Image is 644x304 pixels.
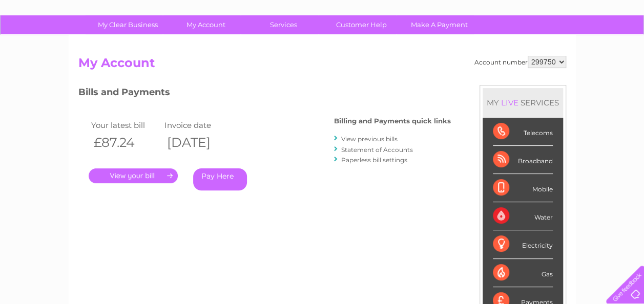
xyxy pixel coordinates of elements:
[89,118,162,132] td: Your latest bill
[610,44,634,51] a: Log out
[483,88,563,117] div: MY SERVICES
[341,156,407,164] a: Paperless bill settings
[78,85,451,103] h3: Bills and Payments
[493,118,553,146] div: Telecoms
[464,44,483,51] a: Water
[241,15,326,34] a: Services
[341,146,413,154] a: Statement of Accounts
[493,174,553,202] div: Mobile
[319,15,404,34] a: Customer Help
[555,44,570,51] a: Blog
[397,15,482,34] a: Make A Payment
[493,202,553,230] div: Water
[162,118,236,132] td: Invoice date
[80,6,565,50] div: Clear Business is a trading name of Verastar Limited (registered in [GEOGRAPHIC_DATA] No. 3667643...
[341,135,398,143] a: View previous bills
[334,117,451,125] h4: Billing and Payments quick links
[493,230,553,258] div: Electricity
[499,98,521,107] div: LIVE
[493,259,553,287] div: Gas
[576,44,601,51] a: Contact
[193,168,247,190] a: Pay Here
[518,44,549,51] a: Telecoms
[451,5,522,18] a: 0333 014 3131
[474,56,566,68] div: Account number
[162,132,236,153] th: [DATE]
[23,27,75,58] img: logo.png
[489,44,512,51] a: Energy
[89,132,162,153] th: £87.24
[89,168,178,183] a: .
[493,146,553,174] div: Broadband
[78,56,566,75] h2: My Account
[163,15,248,34] a: My Account
[86,15,170,34] a: My Clear Business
